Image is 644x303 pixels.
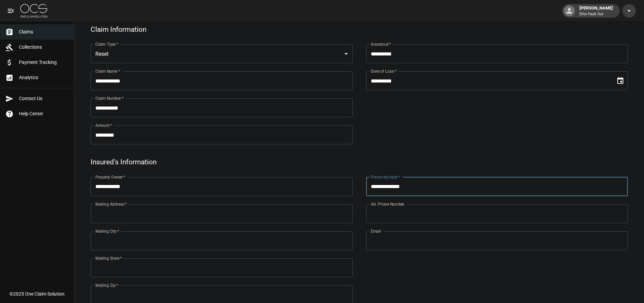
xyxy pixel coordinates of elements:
[371,68,396,74] label: Date of Loss
[19,74,69,81] span: Analytics
[91,44,353,63] div: Reset
[95,255,122,261] label: Mailing State
[95,68,120,74] label: Claim Name
[95,228,119,234] label: Mailing City
[371,174,400,180] label: Phone Number
[579,11,613,17] p: Elite Pack Out
[95,95,123,101] label: Claim Number
[371,228,381,234] label: Email
[95,282,118,288] label: Mailing Zip
[19,110,69,117] span: Help Center
[614,74,627,88] button: Choose date, selected date is Aug 14, 2025
[20,4,47,18] img: ocs-logo-white-transparent.png
[19,28,69,36] span: Claims
[19,44,69,51] span: Collections
[95,122,112,128] label: Amount
[577,5,616,17] div: [PERSON_NAME]
[19,59,69,66] span: Payment Tracking
[19,95,69,102] span: Contact Us
[371,41,391,47] label: Insurance
[95,201,127,207] label: Mailing Address
[95,174,125,180] label: Property Owner
[95,41,118,47] label: Claim Type
[4,4,18,18] button: open drawer
[371,201,404,207] label: Alt. Phone Number
[9,290,65,297] div: © 2025 One Claim Solution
